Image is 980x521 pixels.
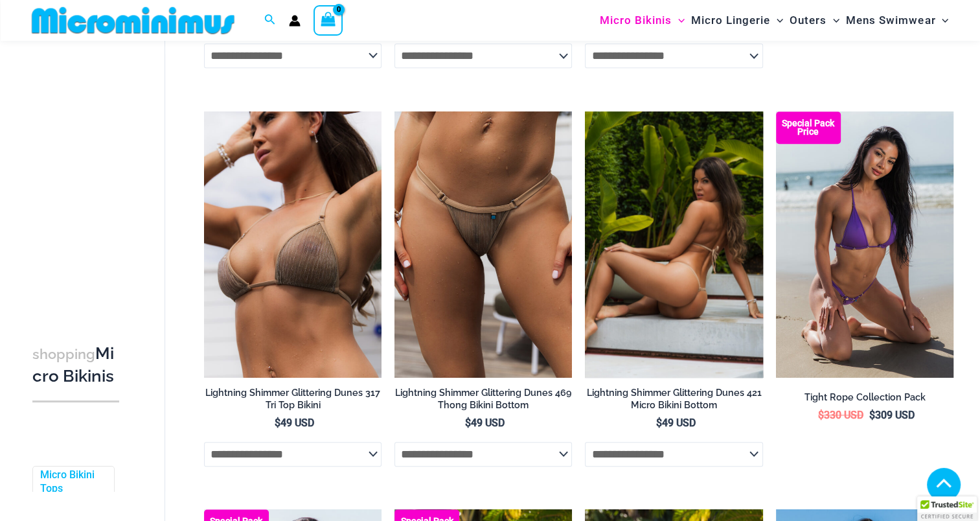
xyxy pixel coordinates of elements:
a: Micro LingerieMenu ToggleMenu Toggle [688,4,786,37]
a: Tight Rope Collection Pack [776,391,953,408]
bdi: 330 USD [818,409,863,421]
h2: Lightning Shimmer Glittering Dunes 469 Thong Bikini Bottom [394,387,572,411]
span: Menu Toggle [672,4,685,37]
a: Search icon link [264,12,276,29]
a: Lightning Shimmer Glittering Dunes 317 Tri Top Bikini [204,387,382,416]
a: Lightning Shimmer Glittering Dunes 469 Thong Bikini Bottom [394,387,572,416]
img: MM SHOP LOGO FLAT [27,6,240,35]
span: Menu Toggle [935,4,948,37]
a: Lightning Shimmer Glittering Dunes 317 Tri Top 01Lightning Shimmer Glittering Dunes 317 Tri Top 4... [204,111,382,378]
a: Mens SwimwearMenu ToggleMenu Toggle [843,4,952,37]
span: Menu Toggle [770,4,783,37]
span: $ [869,409,875,421]
bdi: 49 USD [275,417,314,429]
img: Tight Rope Grape 319 Tri Top 4212 Micro Bottom 01 [776,111,953,378]
a: Micro BikinisMenu ToggleMenu Toggle [597,4,688,37]
a: Lightning Shimmer Glittering Dunes 421 Micro Bikini Bottom [585,387,762,416]
span: $ [818,409,824,421]
span: Menu Toggle [826,4,839,37]
span: $ [275,417,280,429]
h2: Lightning Shimmer Glittering Dunes 421 Micro Bikini Bottom [585,387,762,411]
h2: Lightning Shimmer Glittering Dunes 317 Tri Top Bikini [204,387,382,411]
span: Outers [790,4,826,37]
span: Micro Lingerie [691,4,770,37]
a: View Shopping Cart, empty [313,5,343,35]
a: Tight Rope Grape 319 Tri Top 4212 Micro Bottom 01 Tight Rope Turquoise 319 Tri Top 4228 Thong Bot... [776,111,953,378]
span: $ [656,417,662,429]
img: Lightning Shimmer Glittering Dunes 469 Thong 01 [394,111,572,378]
span: Micro Bikinis [600,4,672,37]
span: shopping [32,346,95,362]
bdi: 309 USD [869,409,915,421]
a: Lightning Shimmer Glittering Dunes 469 Thong 01Lightning Shimmer Glittering Dunes 317 Tri Top 469... [394,111,572,378]
img: Lightning Shimmer Glittering Dunes 317 Tri Top 421 Micro 03 [585,111,762,378]
nav: Site Navigation [595,2,954,39]
img: Lightning Shimmer Glittering Dunes 317 Tri Top 01 [204,111,382,378]
bdi: 49 USD [656,417,696,429]
bdi: 49 USD [465,417,505,429]
iframe: TrustedSite Certified [32,43,149,303]
span: $ [465,417,471,429]
b: Special Pack Price [776,119,841,136]
a: Lightning Shimmer Glittering Dunes 421 Micro 01Lightning Shimmer Glittering Dunes 317 Tri Top 421... [585,111,762,378]
h2: Tight Rope Collection Pack [776,391,953,404]
a: OutersMenu ToggleMenu Toggle [786,4,843,37]
div: TrustedSite Certified [917,496,977,521]
a: Micro Bikini Tops [40,469,104,496]
h3: Micro Bikinis [32,343,119,388]
span: Mens Swimwear [846,4,935,37]
a: Account icon link [289,15,301,27]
